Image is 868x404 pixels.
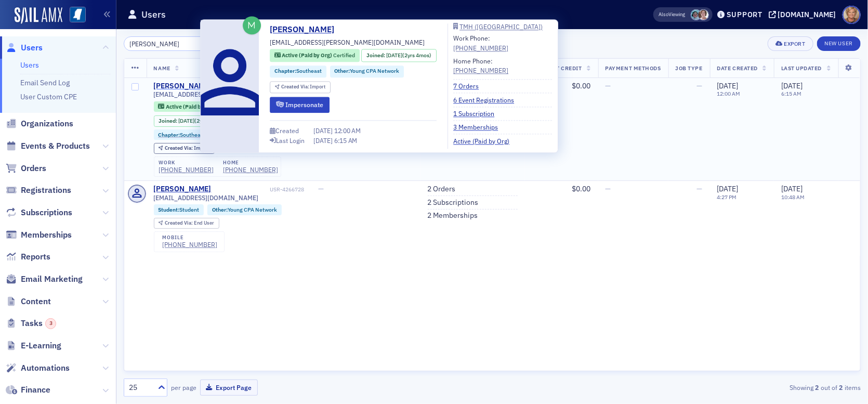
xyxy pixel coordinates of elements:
[275,128,299,134] div: Created
[223,166,278,174] a: [PHONE_NUMBER]
[837,383,845,392] strong: 2
[428,185,456,194] a: 2 Orders
[843,6,861,24] span: Profile
[270,49,360,62] div: Active (Paid by Org): Active (Paid by Org): Certified
[817,36,861,51] a: New User
[606,81,611,90] span: —
[334,127,361,135] span: 12:00 AM
[154,204,204,215] div: Student:
[212,206,228,213] span: Other :
[159,166,214,174] a: [PHONE_NUMBER]
[572,184,591,193] span: $0.00
[154,101,244,112] div: Active (Paid by Org): Active (Paid by Org): Certified
[212,206,277,213] a: Other:Young CPA Network
[386,51,402,59] span: [DATE]
[270,81,331,93] div: Created Via: Import
[659,11,686,18] span: Viewing
[717,81,739,90] span: [DATE]
[20,60,39,70] a: Users
[606,64,661,72] span: Payment Methods
[333,52,355,59] span: Certified
[453,56,508,75] div: Home Phone:
[698,9,709,20] span: Lydia Carlisle
[154,194,259,202] span: [EMAIL_ADDRESS][DOMAIN_NAME]
[6,296,51,307] a: Content
[21,273,83,285] span: Email Marketing
[6,140,90,152] a: Events & Products
[154,185,212,194] a: [PERSON_NAME]
[21,296,51,307] span: Content
[453,66,508,75] a: [PHONE_NUMBER]
[319,184,324,193] span: —
[428,211,478,220] a: 2 Memberships
[207,204,282,215] div: Other:
[717,193,737,201] time: 4:27 PM
[171,383,196,392] label: per page
[270,38,425,47] span: [EMAIL_ADDRESS][PERSON_NAME][DOMAIN_NAME]
[769,11,840,18] button: [DOMAIN_NAME]
[154,218,219,229] div: Created Via: End User
[165,146,209,151] div: Import
[154,90,304,98] span: [EMAIL_ADDRESS][PERSON_NAME][DOMAIN_NAME]
[129,382,152,393] div: 25
[6,163,46,174] a: Orders
[158,206,199,213] a: Student:Student
[21,42,43,54] span: Users
[334,136,357,145] span: 6:15 AM
[6,207,72,218] a: Subscriptions
[813,383,821,392] strong: 2
[21,318,56,329] span: Tasks
[21,118,73,129] span: Organizations
[386,51,431,60] div: (2yrs 4mos)
[21,384,50,396] span: Finance
[784,41,806,47] div: Export
[274,68,296,75] span: Chapter :
[154,143,215,154] div: Created Via: Import
[330,66,404,77] div: Other:
[334,68,350,75] span: Other :
[6,340,61,351] a: E-Learning
[165,220,214,226] div: End User
[727,10,762,19] div: Support
[453,95,522,105] a: 6 Event Registrations
[21,340,61,351] span: E-Learning
[781,90,801,97] time: 6:15 AM
[154,129,211,140] div: Chapter:
[6,229,72,241] a: Memberships
[15,7,62,24] img: SailAMX
[162,241,217,249] a: [PHONE_NUMBER]
[6,251,50,263] a: Reports
[154,64,170,72] span: Name
[459,24,543,30] div: TMH ([GEOGRAPHIC_DATA])
[453,34,508,53] div: Work Phone:
[313,127,334,135] span: [DATE]
[62,7,86,24] a: View Homepage
[270,23,342,36] a: [PERSON_NAME]
[274,51,355,60] a: Active (Paid by Org) Certified
[366,51,386,60] span: Joined :
[166,103,217,110] span: Active (Paid by Org)
[717,64,758,72] span: Date Created
[6,362,70,374] a: Automations
[154,82,212,91] a: [PERSON_NAME]
[781,64,822,72] span: Last Updated
[281,83,310,90] span: Created Via :
[159,160,214,166] div: work
[20,78,70,87] a: Email Send Log
[200,380,258,396] button: Export Page
[622,383,861,392] div: Showing out of items
[21,207,72,218] span: Subscriptions
[154,115,229,127] div: Joined: 2023-05-05 00:00:00
[158,132,205,138] a: Chapter:Southeast
[768,36,813,51] button: Export
[276,138,305,144] div: Last Login
[659,11,669,18] div: Also
[178,118,223,124] div: (2yrs 4mos)
[6,118,73,129] a: Organizations
[270,97,330,113] button: Impersonate
[21,229,72,241] span: Memberships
